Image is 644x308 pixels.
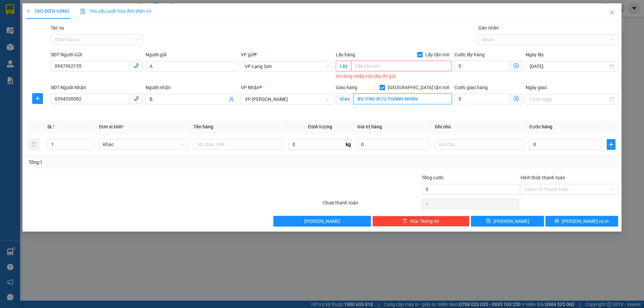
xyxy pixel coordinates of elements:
span: Giao hàng [336,85,357,90]
input: Ghi Chú [435,139,524,150]
label: Ngày lấy [526,52,544,57]
span: dollar-circle [514,63,519,68]
div: SĐT Người Gửi [51,51,143,58]
span: save [486,219,491,224]
div: Tổng: 1 [29,159,249,166]
span: Định lượng [308,124,332,129]
label: Tác vụ [51,25,64,30]
span: Giá trị hàng [357,124,382,129]
span: phone [133,96,139,101]
span: Giao [336,94,354,104]
button: Close [603,3,622,22]
span: Lấy hàng [336,52,355,57]
span: VP Nhận [241,85,260,90]
span: close [609,10,615,15]
label: Hình thức thanh toán [521,175,565,180]
button: plus [32,93,43,104]
span: [PERSON_NAME] [304,218,340,225]
input: Cước lấy hàng [454,61,510,71]
span: Lấy tận nơi [423,51,452,58]
th: Ghi chú [432,120,527,133]
input: 0 [357,139,429,150]
div: Chưa thanh toán [322,199,421,211]
label: Cước giao hàng [454,85,488,90]
span: Tên hàng [194,124,213,129]
span: Xóa Thông tin [410,218,439,225]
span: TẠO ĐƠN HÀNG [26,8,69,14]
span: [PERSON_NAME] và In [562,218,609,225]
span: VP Lạng Sơn [245,61,329,71]
span: delete [402,219,407,224]
div: Người nhận [146,84,238,91]
span: Yêu cầu xuất hóa đơn điện tử [80,8,151,14]
input: Lấy tận nơi [351,61,452,71]
input: Cước giao hàng [454,94,510,104]
span: Khác [103,139,184,149]
span: VP Minh Khai [245,94,329,104]
input: Giao tận nơi [354,94,452,104]
div: Người gửi [146,51,238,58]
span: phone [133,63,139,68]
input: Ngày lấy [530,63,608,70]
div: VP gửi [241,51,333,58]
input: VD: Bàn, Ghế [194,139,283,150]
input: Ngày giao [530,96,608,103]
div: SĐT Người Nhận [51,84,143,91]
label: Cước lấy hàng [454,52,485,57]
span: plus [33,96,43,101]
span: Lấy [336,61,351,71]
div: Vui lòng nhập vào địa chỉ gửi [336,72,452,80]
span: SL [47,124,53,129]
button: plus [607,139,615,150]
img: icon [80,9,86,14]
span: user-add [229,97,234,102]
button: deleteXóa Thông tin [372,216,470,227]
label: Gán nhãn [478,25,499,30]
span: dollar-circle [514,96,519,101]
span: Cước hàng [529,124,552,129]
span: printer [554,219,559,224]
button: [PERSON_NAME] [273,216,371,227]
button: save[PERSON_NAME] [471,216,544,227]
button: delete [29,139,39,150]
span: Đơn vị tính [99,124,124,129]
span: plus [607,142,615,147]
span: [PERSON_NAME] [493,218,529,225]
span: plus [26,9,31,13]
span: [GEOGRAPHIC_DATA] tận nơi [385,84,452,91]
button: printer[PERSON_NAME] và In [545,216,618,227]
span: Tổng cước [422,175,444,180]
span: kg [345,139,352,150]
label: Ngày giao [526,85,547,90]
